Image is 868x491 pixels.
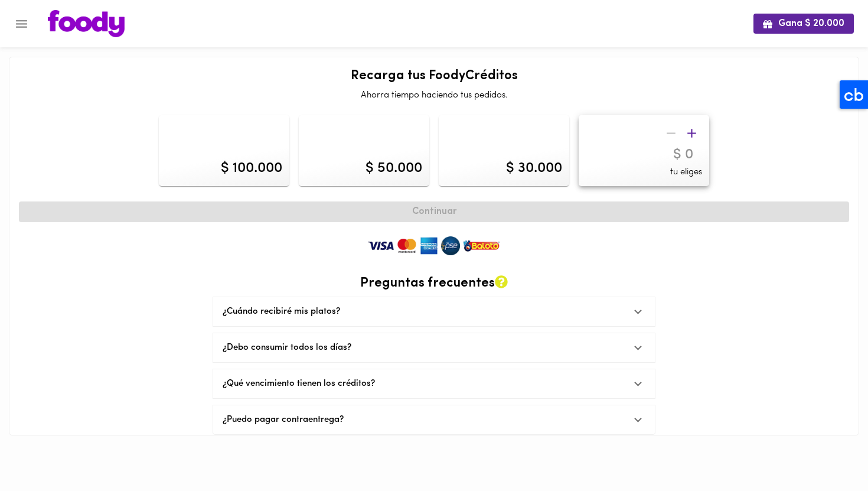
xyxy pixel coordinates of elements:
[48,10,125,37] img: logo.png
[506,158,562,178] div: $ 30.000
[223,305,624,318] div: ¿Cuándo recibiré mis platos?
[800,422,856,479] iframe: Messagebird Livechat Widget
[586,147,702,164] input: $ 0
[221,158,282,178] div: $ 100.000
[213,405,655,434] div: ¿Puedo pagar contraentrega?
[363,234,505,258] img: medios-de-pago.png
[753,14,854,33] button: Gana $ 20.000
[223,378,624,390] div: ¿Qué vencimiento tienen los créditos?
[213,333,655,362] div: ¿Debo consumir todos los días?
[7,9,36,38] button: Menu
[223,342,624,354] div: ¿Debo consumir todos los días?
[763,18,844,30] span: Gana $ 20.000
[213,275,655,291] h2: Preguntas frecuentes
[366,158,422,178] div: $ 50.000
[19,89,849,102] p: Ahorra tiempo haciendo tus pedidos.
[670,166,702,178] span: tu eliges
[223,414,624,426] div: ¿Puedo pagar contraentrega?
[213,369,655,398] div: ¿Qué vencimiento tienen los créditos?
[213,297,655,326] div: ¿Cuándo recibiré mis platos?
[19,69,849,83] h2: Recarga tus FoodyCréditos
